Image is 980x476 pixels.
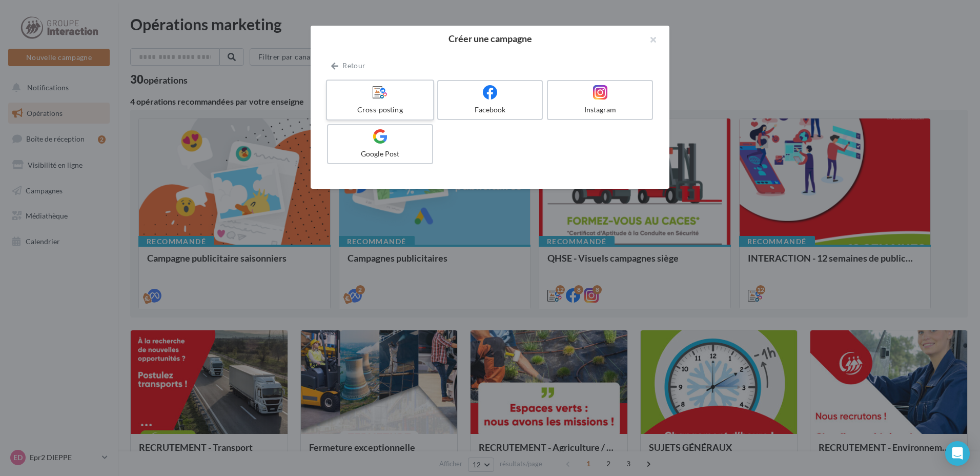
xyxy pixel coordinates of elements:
[332,149,428,159] div: Google Post
[327,34,653,43] h2: Créer une campagne
[442,105,538,115] div: Facebook
[552,105,648,115] div: Instagram
[327,60,370,72] button: Retour
[331,105,428,115] div: Cross-posting
[945,441,970,466] div: Open Intercom Messenger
